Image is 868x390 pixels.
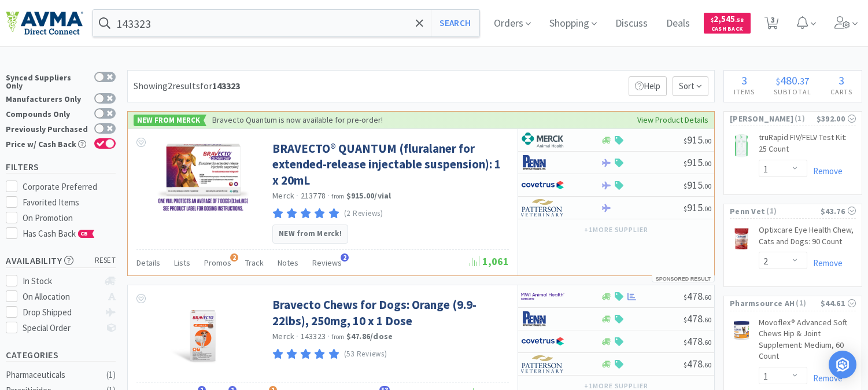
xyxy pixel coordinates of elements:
[684,156,711,169] span: 915
[759,317,856,367] a: Movoflex® Advanced Soft Chews Hip & Joint Supplement: Medium, 60 Count
[711,26,744,34] span: Cash Back
[327,331,330,341] span: ·
[200,80,240,91] span: for
[821,86,862,97] h4: Carts
[204,257,231,268] span: Promos
[839,73,844,87] span: 3
[684,159,687,168] span: $
[134,79,240,94] div: Showing 2 results
[296,331,298,341] span: ·
[724,86,764,97] h4: Items
[341,253,349,262] span: 2
[521,154,564,171] img: e1133ece90fa4a959c5ae41b0808c578_9.png
[6,93,88,103] div: Manufacturers Only
[821,205,856,218] div: $43.76
[730,112,793,125] span: [PERSON_NAME]
[764,86,821,97] h4: Subtotal
[331,192,344,200] span: from
[703,293,711,301] span: . 60
[6,254,116,267] h5: Availability
[272,331,294,341] a: Merck
[301,331,326,341] span: 143323
[760,20,784,30] a: 3
[23,306,99,319] div: Drop Shipped
[764,75,821,86] div: .
[829,351,856,378] div: Open Intercom Messenger
[174,257,190,268] span: Lists
[730,227,753,250] img: 675ecce21e7f41d581b3bfc764b9041b_800921.png
[23,180,116,194] div: Corporate Preferred
[6,72,88,90] div: Synced Suppliers Only
[93,10,479,36] input: Search by item, sku, manufacturer, ingredient, size...
[79,230,90,237] span: CB
[780,73,797,87] span: 480
[684,334,711,348] span: 478
[730,205,765,218] span: Penn Vet
[95,255,116,267] span: reset
[807,257,843,268] a: Remove
[684,360,687,369] span: $
[730,319,753,343] img: 11f55a78789e4e4f9b52614e446fca6d_632185.png
[684,338,687,347] span: $
[807,165,843,176] a: Remove
[167,297,240,372] img: 24710d7629884bd0a74ef18355fba1d0_474195.jpg
[652,275,715,282] div: Sponsored Result
[331,333,344,341] span: from
[703,182,711,190] span: . 00
[106,368,116,382] div: ( 1 )
[684,133,711,146] span: 915
[821,297,856,310] div: $44.61
[684,293,687,301] span: $
[684,137,687,145] span: $
[23,274,99,288] div: In Stock
[684,315,687,324] span: $
[684,357,711,370] span: 478
[807,373,843,384] a: Remove
[703,204,711,213] span: . 00
[684,312,711,325] span: 478
[272,141,506,188] a: BRAVECTO® QUANTUM (fluralaner for extended-release injectable suspension): 1 x 20mL
[629,76,667,96] p: Help
[470,255,509,268] span: 1,061
[521,131,564,149] img: 6d7abf38e3b8462597f4a2f88dede81e_176.png
[6,348,116,362] h5: Categories
[23,211,116,225] div: On Promotion
[344,348,387,360] p: (53 Reviews)
[157,141,249,216] img: f502b60e20a94989973cbb06b53a3b95_570828.jpg
[344,208,383,220] p: (2 Reviews)
[795,297,821,309] span: ( 1 )
[684,201,711,214] span: 915
[759,132,856,159] a: truRapid FIV/FELV Test Kit: 25 Count
[6,108,88,118] div: Compounds Only
[272,297,506,329] a: Bravecto Chews for Dogs: Orange (9.9-22lbs), 250mg, 10 x 1 Dose
[611,19,652,29] a: Discuss
[800,75,809,87] span: 37
[6,123,88,133] div: Previously Purchased
[23,290,99,304] div: On Allocation
[212,80,240,91] strong: 143323
[521,288,564,305] img: f6b2451649754179b5b4e0c70c3f7cb0_2.png
[765,205,821,217] span: ( 1 )
[521,310,564,328] img: e1133ece90fa4a959c5ae41b0808c578_9.png
[278,257,298,268] span: Notes
[662,19,695,29] a: Deals
[346,331,393,341] strong: $47.86 / dose
[637,113,708,126] a: View Product Details
[279,229,342,238] strong: NEW from Merck!
[684,178,711,192] span: 915
[23,228,95,239] span: Has Cash Back
[346,190,391,201] strong: $915.00 / vial
[735,16,744,24] span: . 58
[730,297,795,310] span: Pharmsource AH
[134,115,204,126] span: New from Merck
[6,11,83,35] img: e4e33dab9f054f5782a47901c742baa9_102.png
[673,76,708,96] span: Sort
[6,368,99,382] div: Pharmaceuticals
[704,8,751,39] a: $2,545.58Cash Back
[521,333,564,350] img: 77fca1acd8b6420a9015268ca798ef17_1.png
[711,13,744,24] span: 2,545
[327,190,330,201] span: ·
[578,222,654,238] button: +1more supplier
[230,253,238,262] span: 2
[23,321,99,335] div: Special Order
